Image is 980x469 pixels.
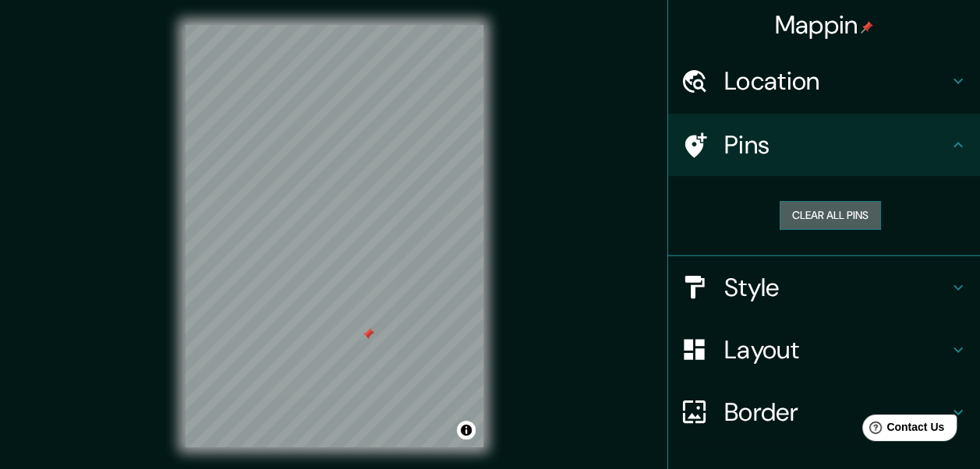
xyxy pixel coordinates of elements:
[185,25,483,447] canvas: Map
[668,50,980,112] div: Location
[457,421,476,439] button: Toggle attribution
[775,9,874,41] h4: Mappin
[841,408,963,452] iframe: Help widget launcher
[724,334,949,365] h4: Layout
[668,381,980,443] div: Border
[780,201,881,230] button: Clear all pins
[724,397,949,428] h4: Border
[724,65,949,97] h4: Location
[724,272,949,303] h4: Style
[861,21,873,33] img: pin-icon.png
[724,129,949,160] h4: Pins
[668,256,980,319] div: Style
[668,319,980,381] div: Layout
[668,114,980,176] div: Pins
